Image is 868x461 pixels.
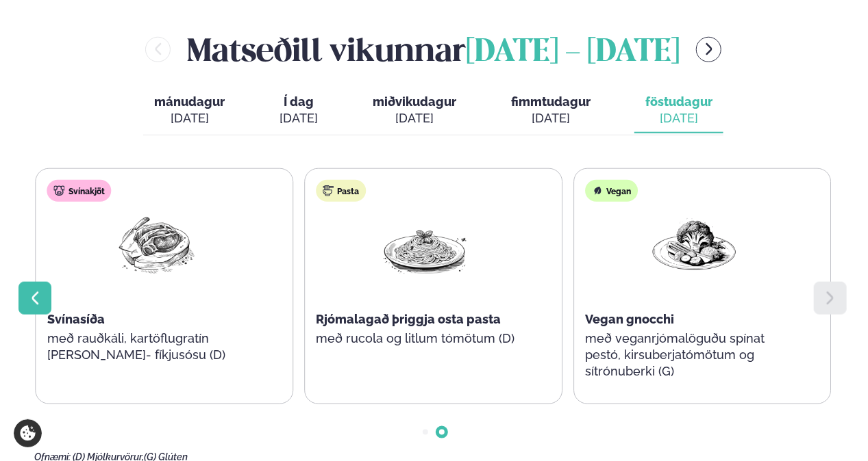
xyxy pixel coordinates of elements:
img: Vegan.svg [592,185,603,196]
p: með rucola og litlum tómötum (D) [316,330,534,347]
button: fimmtudagur [DATE] [500,88,602,133]
div: Svínakjöt [47,180,112,202]
div: Vegan [585,180,638,202]
img: Vegan.png [650,213,738,276]
a: Cookie settings [14,419,42,447]
div: [DATE] [511,110,591,127]
img: Spagetti.png [381,213,469,276]
button: miðvikudagur [DATE] [362,88,467,133]
button: föstudagur [DATE] [634,88,723,133]
span: Rjómalagað þriggja osta pasta [316,312,501,326]
span: mánudagur [154,94,225,109]
span: Í dag [280,94,318,110]
img: pork.svg [54,185,65,196]
img: pasta.svg [323,185,334,196]
span: miðvikudagur [373,94,456,109]
p: með rauðkáli, kartöflugratín [PERSON_NAME]- fíkjusósu (D) [47,330,265,363]
img: Pork-Meat.png [112,213,200,276]
div: [DATE] [154,110,225,127]
div: [DATE] [280,110,318,127]
span: föstudagur [645,94,712,109]
span: Vegan gnocchi [585,312,674,326]
p: með veganrjómalöguðu spínat pestó, kirsuberjatómötum og sítrónuberki (G) [585,330,803,380]
div: [DATE] [373,110,456,127]
div: Pasta [316,180,366,202]
span: fimmtudagur [511,94,591,109]
button: Í dag [DATE] [269,88,329,133]
div: [DATE] [645,110,712,127]
button: menu-btn-left [145,37,171,62]
h2: Matseðill vikunnar [187,27,680,72]
span: [DATE] - [DATE] [466,38,680,68]
span: Svínasíða [47,312,105,326]
button: menu-btn-right [696,37,721,62]
button: mánudagur [DATE] [143,88,236,133]
span: Go to slide 1 [423,430,428,435]
span: Go to slide 2 [439,430,445,435]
